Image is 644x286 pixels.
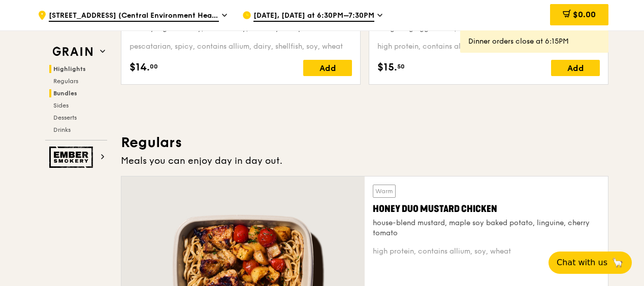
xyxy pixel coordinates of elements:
[573,10,596,19] span: $0.00
[468,37,600,47] div: Dinner orders close at 6:15PM
[49,43,96,61] img: Grain web logo
[377,42,600,52] div: high protein, contains allium, dairy, egg, soy, wheat
[551,60,600,76] div: Add
[373,202,600,216] div: Honey Duo Mustard Chicken
[53,114,77,121] span: Desserts
[549,252,632,274] button: Chat with us🦙
[121,154,608,168] div: Meals you can enjoy day in day out.
[557,257,607,269] span: Chat with us
[130,42,352,52] div: pescatarian, spicy, contains allium, dairy, shellfish, soy, wheat
[53,102,69,109] span: Sides
[373,185,396,198] div: Warm
[53,90,77,97] span: Bundles
[53,126,71,133] span: Drinks
[397,62,405,70] span: 50
[373,218,600,238] div: house-blend mustard, maple soy baked potato, linguine, cherry tomato
[611,257,624,269] span: 🦙
[49,11,219,22] span: [STREET_ADDRESS] (Central Environment Health Office)
[373,246,600,257] div: high protein, contains allium, soy, wheat
[130,60,150,75] span: $14.
[53,65,86,73] span: Highlights
[121,133,608,152] h3: Regulars
[253,11,374,22] span: [DATE], [DATE] at 6:30PM–7:30PM
[377,60,397,75] span: $15.
[49,147,96,168] img: Ember Smokery web logo
[53,78,78,85] span: Regulars
[150,62,158,70] span: 00
[303,60,352,76] div: Add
